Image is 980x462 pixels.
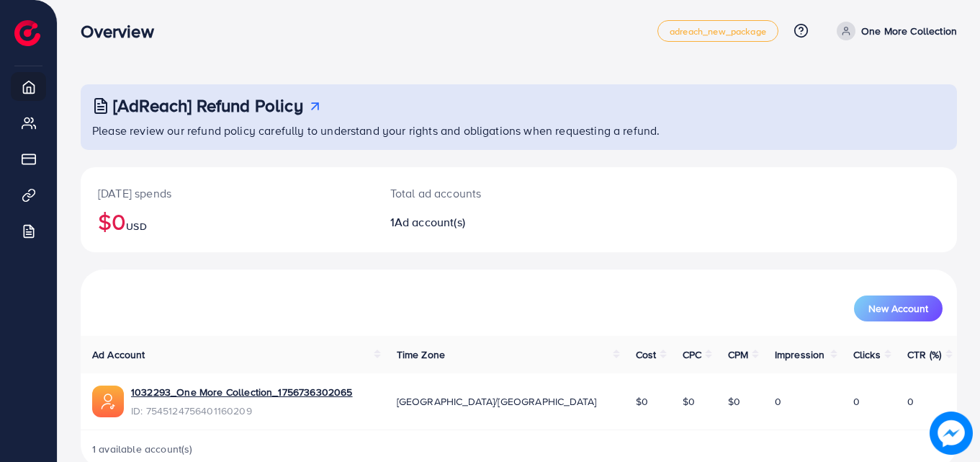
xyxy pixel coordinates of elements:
[92,442,193,456] span: 1 available account(s)
[775,347,825,362] span: Impression
[854,296,943,321] button: New Account
[636,394,648,409] span: $0
[775,394,781,409] span: 0
[92,122,948,139] p: Please review our refund policy carefully to understand your rights and obligations when requesti...
[930,412,973,455] img: image
[81,21,165,42] h3: Overview
[390,185,575,202] p: Total ad accounts
[390,216,575,229] h2: 1
[861,22,957,40] p: One More Collection
[98,208,356,235] h2: $0
[131,404,353,418] span: ID: 7545124756401160209
[831,22,957,40] a: One More Collection
[683,347,701,362] span: CPC
[98,185,356,202] p: [DATE] spends
[683,394,695,409] span: $0
[670,27,766,36] span: adreach_new_package
[14,20,40,46] img: logo
[636,347,657,362] span: Cost
[853,394,860,409] span: 0
[131,385,353,399] a: 1032293_One More Collection_1756736302065
[853,347,881,362] span: Clicks
[397,394,597,409] span: [GEOGRAPHIC_DATA]/[GEOGRAPHIC_DATA]
[728,394,740,409] span: $0
[113,95,303,116] h3: [AdReach] Refund Policy
[126,219,146,234] span: USD
[92,347,145,362] span: Ad Account
[657,20,778,42] a: adreach_new_package
[395,214,465,230] span: Ad account(s)
[907,347,941,362] span: CTR (%)
[92,386,124,417] img: ic-ads-acc.e4c84228.svg
[728,347,748,362] span: CPM
[907,394,914,409] span: 0
[868,303,928,314] span: New Account
[397,347,445,362] span: Time Zone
